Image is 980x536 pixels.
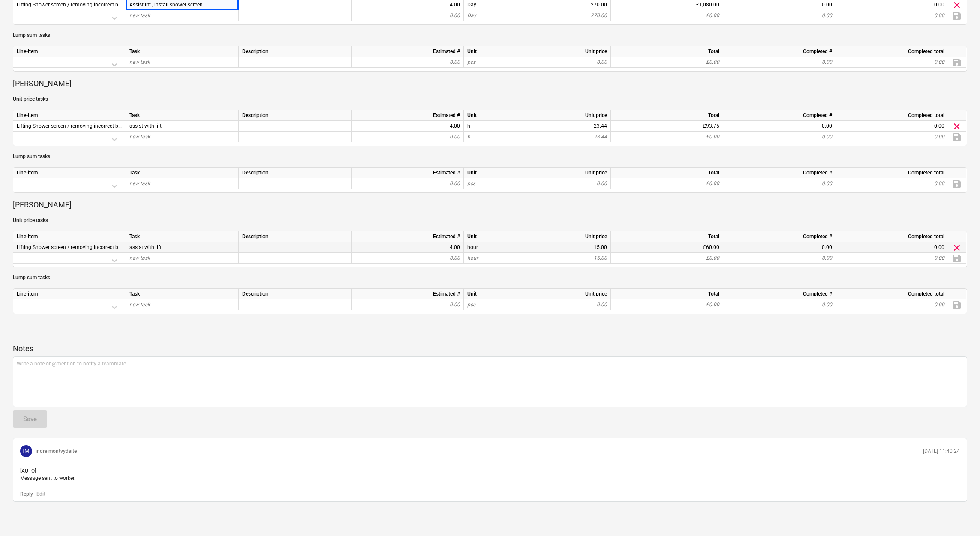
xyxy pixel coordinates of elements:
div: Line-item [13,110,126,121]
span: pcs [467,302,475,308]
div: £0.00 [611,299,723,310]
div: Completed total [836,46,948,57]
p: Notes [13,344,967,354]
div: Unit price [498,46,611,57]
div: Total [611,231,723,242]
div: Estimated # [352,46,464,57]
div: 0.00 [727,242,832,253]
div: Completed # [723,168,836,178]
div: 23.44 [502,121,607,132]
div: Completed total [836,168,948,178]
span: pcs [467,180,475,186]
div: 0.00 [355,57,460,68]
button: Reply [20,491,33,498]
div: Total [611,110,723,121]
button: Edit [36,491,45,498]
div: Completed # [723,231,836,242]
div: Line-item [13,289,126,299]
span: new task [129,302,150,308]
div: £0.00 [611,253,723,264]
span: new task [129,134,150,140]
span: Lifting Shower screen / removing incorrect bath [17,123,126,129]
div: Unit price [498,289,611,299]
div: 0.00 [727,253,832,264]
div: 15.00 [502,253,607,264]
div: Estimated # [352,231,464,242]
span: assist with lift [467,244,478,250]
div: 0.00 [839,10,944,21]
div: Unit [464,168,498,178]
div: Unit price [498,110,611,121]
div: indre montvydaite [20,445,32,457]
div: Total [611,46,723,57]
div: Unit price [498,231,611,242]
p: Unit price tasks [13,217,967,224]
div: Completed # [723,46,836,57]
p: [DATE] 11:40:24 [923,448,960,455]
p: [PERSON_NAME] [13,78,967,89]
div: £93.75 [611,121,723,132]
div: 0.00 [727,121,832,132]
div: £0.00 [611,132,723,142]
div: Completed total [836,231,948,242]
span: pcs [467,59,475,65]
div: 0.00 [727,10,832,21]
div: Unit price [498,168,611,178]
div: Task [126,168,239,178]
span: assist with lift [129,123,162,129]
div: 0.00 [355,299,460,310]
div: 0.00 [355,10,460,21]
div: Estimated # [352,168,464,178]
div: Description [239,46,352,57]
span: Delete task [952,243,962,253]
div: Estimated # [352,110,464,121]
div: Estimated # [352,289,464,299]
div: £0.00 [611,57,723,68]
div: £0.00 [611,178,723,189]
div: Description [239,289,352,299]
div: 0.00 [727,299,832,310]
div: Completed # [723,289,836,299]
div: Total [611,289,723,299]
span: [AUTO] Message sent to worker. [20,468,75,481]
div: Unit [464,46,498,57]
p: Lump sum tasks [13,153,967,160]
div: 0.00 [355,132,460,142]
div: Unit [464,231,498,242]
span: Lifting Shower screen / removing incorrect bath [17,2,126,8]
div: Unit [464,289,498,299]
div: 0.00 [839,299,944,310]
iframe: Chat Widget [937,495,980,536]
p: Lump sum tasks [13,274,967,281]
div: 0.00 [727,57,832,68]
div: 0.00 [502,178,607,189]
div: 0.00 [727,132,832,142]
div: 4.00 [355,242,460,253]
div: Line-item [13,46,126,57]
div: 15.00 [502,242,607,253]
span: Lifting Shower screen / removing incorrect bath [17,244,126,250]
span: Delete task [952,121,962,132]
div: 0.00 [839,121,944,132]
div: 270.00 [502,10,607,21]
span: hour [467,255,478,261]
div: Completed total [836,289,948,299]
p: Lump sum tasks [13,32,967,39]
p: Unit price tasks [13,96,967,103]
div: Unit [464,110,498,121]
p: indre montvydaite [36,448,77,455]
div: Completed total [836,110,948,121]
span: h [467,134,470,140]
div: 0.00 [839,57,944,68]
span: new task [129,59,150,65]
p: [PERSON_NAME] [13,200,967,210]
div: Task [126,46,239,57]
div: Completed # [723,110,836,121]
span: assist with lift [129,244,162,250]
div: Line-item [13,231,126,242]
div: £0.00 [611,10,723,21]
span: new task [129,180,150,186]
